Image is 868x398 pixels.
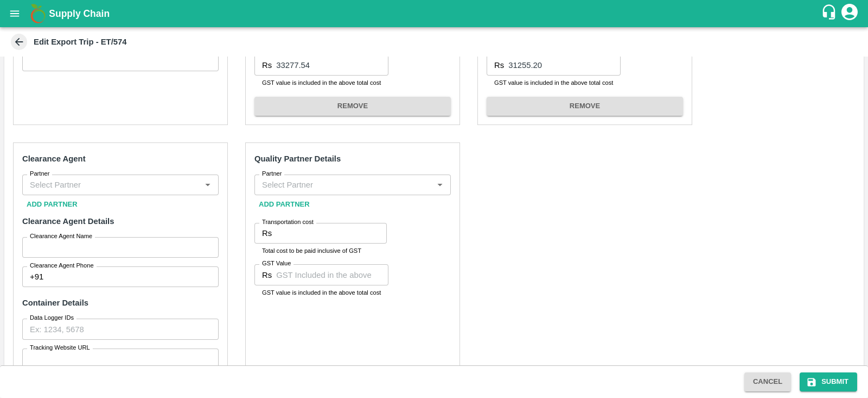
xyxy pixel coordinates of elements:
p: GST value is included in the above total cost [494,78,613,88]
label: Data Logger IDs [30,314,74,322]
p: Rs [262,269,272,281]
p: Rs [494,59,504,71]
b: Supply Chain [49,8,110,19]
button: Open [201,178,215,192]
label: Transportation cost [262,218,314,227]
p: Rs [262,59,272,71]
button: open drawer [2,1,27,26]
input: Ex: 1234, 5678 [22,319,219,339]
p: GST value is included in the above total cost [262,288,381,297]
img: logo [27,3,49,24]
label: GST Value [262,259,291,268]
strong: Clearance Agent [22,154,86,163]
strong: Container Details [22,298,88,307]
strong: Clearance Agent Details [22,217,114,226]
label: GST Value [262,50,295,59]
p: +91 [30,271,43,283]
button: Add Partner [254,195,314,214]
input: Select Partner [25,178,197,192]
p: Rs [262,227,272,239]
div: customer-support [821,4,840,23]
button: Add Partner [22,195,82,214]
label: GST Value [494,50,527,59]
button: Open [433,178,447,192]
a: Supply Chain [49,6,821,21]
button: REMOVE [487,97,683,116]
label: Partner [262,170,282,178]
input: GST Included in the above cost [276,55,388,76]
b: Edit Export Trip - ET/574 [34,38,127,46]
label: Clearance Agent Name [30,232,92,241]
input: Select Partner [258,178,430,192]
button: Submit [800,372,857,391]
label: Partner [30,170,50,178]
div: account of current user [840,2,859,25]
button: Cancel [744,372,791,391]
label: Clearance Agent Phone [30,262,94,270]
input: GST Included in the above cost [508,55,621,76]
button: REMOVE [254,97,451,116]
strong: Quality Partner Details [254,154,341,163]
label: Tracking Website URL [30,344,90,352]
p: Total cost to be paid inclusive of GST [262,246,379,256]
p: GST value is included in the above total cost [262,78,381,88]
input: GST Included in the above cost [276,264,388,285]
